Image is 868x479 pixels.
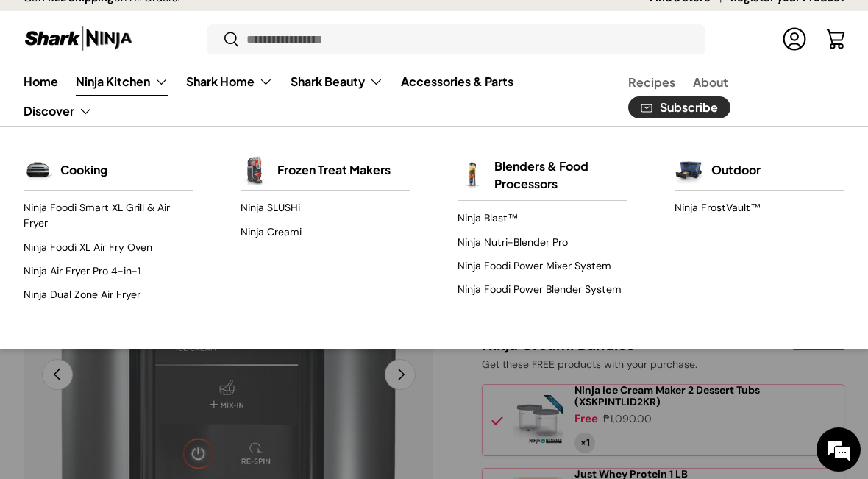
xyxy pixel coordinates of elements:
[67,67,177,96] summary: Ninja Kitchen
[69,75,224,94] div: Chat with us now
[24,67,593,126] nav: Primary
[282,67,392,96] summary: Shark Beauty
[24,24,134,53] img: Shark Ninja Philippines
[24,67,58,96] a: Home
[628,96,730,119] a: Subscribe
[693,68,728,96] a: About
[15,96,102,126] summary: Discover
[401,67,513,96] a: Accessories & Parts
[593,67,844,126] nav: Secondary
[177,67,282,96] summary: Shark Home
[85,143,203,291] span: We're online!
[628,68,675,96] a: Recipes
[660,102,718,113] span: Subscribe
